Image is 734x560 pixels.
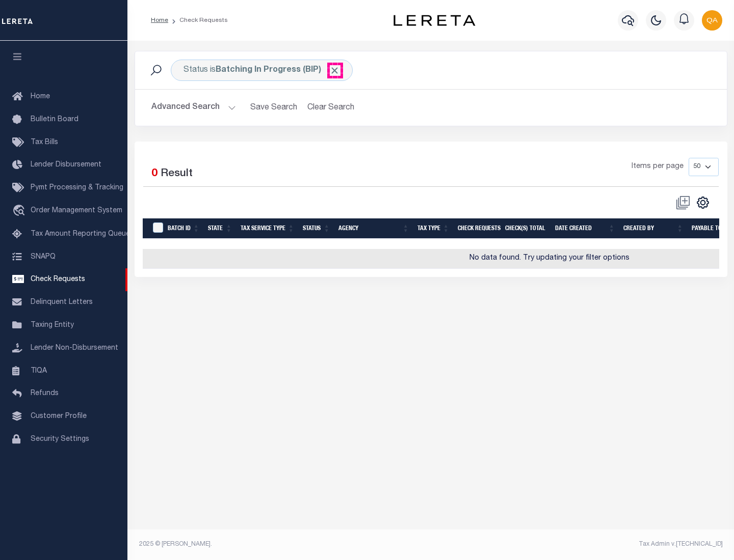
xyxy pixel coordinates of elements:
[501,218,551,239] th: Check(s) Total
[31,367,47,374] span: TIQA
[168,16,228,25] li: Check Requests
[31,184,123,191] span: Pymt Processing & Tracking
[303,98,359,118] button: Clear Search
[151,98,236,118] button: Advanced Search
[619,218,688,239] th: Created By: activate to sort column ascending
[151,17,168,23] a: Home
[171,60,353,81] div: Status is
[204,218,237,239] th: State: activate to sort column ascending
[394,15,475,26] img: logo-dark.svg
[413,218,454,239] th: Tax Type: activate to sort column ascending
[244,98,303,118] button: Save Search
[329,65,340,76] span: Click to Remove
[132,540,431,549] div: 2025 © [PERSON_NAME].
[31,345,118,352] span: Lender Non-Disbursement
[216,66,340,74] b: Batching In Progress (BIP)
[31,276,85,283] span: Check Requests
[31,322,74,329] span: Taxing Entity
[438,540,723,549] div: Tax Admin v.[TECHNICAL_ID]
[31,253,56,260] span: SNAPQ
[31,390,59,397] span: Refunds
[702,10,722,31] img: svg+xml;base64,PHN2ZyB4bWxucz0iaHR0cDovL3d3dy53My5vcmcvMjAwMC9zdmciIHBvaW50ZXItZXZlbnRzPSJub25lIi...
[299,218,334,239] th: Status: activate to sort column ascending
[334,218,413,239] th: Agency: activate to sort column ascending
[31,139,58,146] span: Tax Bills
[161,166,193,182] label: Result
[237,218,299,239] th: Tax Service Type: activate to sort column ascending
[164,218,204,239] th: Batch Id: activate to sort column ascending
[632,161,684,173] span: Items per page
[31,161,101,169] span: Lender Disbursement
[31,436,89,443] span: Security Settings
[551,218,619,239] th: Date Created: activate to sort column ascending
[12,205,29,218] i: travel_explore
[31,116,78,123] span: Bulletin Board
[31,299,93,306] span: Delinquent Letters
[31,207,122,214] span: Order Management System
[454,218,501,239] th: Check Requests
[31,231,130,238] span: Tax Amount Reporting Queue
[31,93,50,100] span: Home
[151,169,158,179] span: 0
[31,413,87,420] span: Customer Profile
